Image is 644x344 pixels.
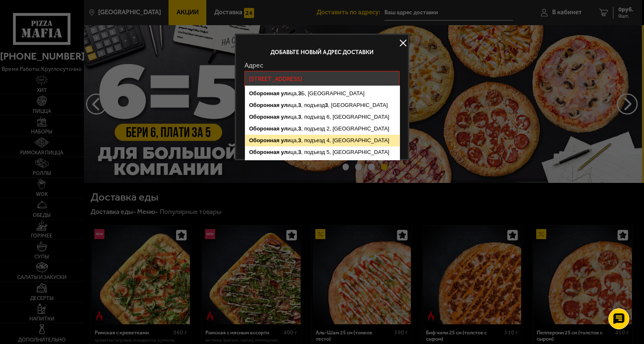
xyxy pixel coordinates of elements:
[298,90,301,96] ymaps: 3
[244,89,400,94] p: Корректный формат: город, улица, дом
[281,102,287,108] ymaps: ул
[281,114,287,120] ymaps: ул
[245,135,400,146] ymaps: ица, , подъезд 4, [GEOGRAPHIC_DATA]
[249,102,279,108] ymaps: Оборонная
[249,114,279,120] ymaps: Оборонная
[298,102,301,108] ymaps: 3
[281,90,287,96] ymaps: ул
[249,90,279,96] ymaps: Оборонная
[298,114,301,120] ymaps: 3
[298,149,301,155] ymaps: 3
[298,137,301,143] ymaps: 3
[245,146,400,158] ymaps: ица, , подъезд 5, [GEOGRAPHIC_DATA]
[244,62,400,69] label: Адрес
[245,158,400,170] ymaps: ица, , подъезд 1, [GEOGRAPHIC_DATA]
[281,125,287,132] ymaps: ул
[281,149,287,155] ymaps: ул
[249,149,279,155] ymaps: Оборонная
[249,125,279,132] ymaps: Оборонная
[245,88,400,99] ymaps: ица, Б, [GEOGRAPHIC_DATA]
[245,111,400,123] ymaps: ица, , подъезд 6, [GEOGRAPHIC_DATA]
[244,50,400,55] p: Добавьте новый адрес доставки
[298,125,301,132] ymaps: 3
[325,102,328,108] ymaps: 3
[245,123,400,135] ymaps: ица, , подъезд 2, [GEOGRAPHIC_DATA]
[245,99,400,111] ymaps: ица, , подъезд , [GEOGRAPHIC_DATA]
[249,137,279,143] ymaps: Оборонная
[281,137,287,143] ymaps: ул
[244,101,291,107] label: Квартира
